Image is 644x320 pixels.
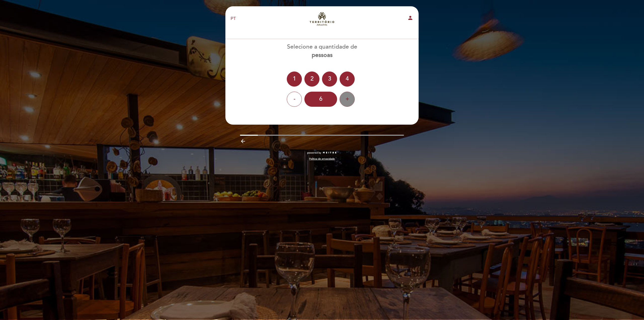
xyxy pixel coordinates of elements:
i: person [407,15,413,21]
div: Selecione a quantidade de [225,43,419,59]
div: 6 [304,92,337,107]
img: MEITRE [323,152,337,154]
button: person [407,15,413,23]
div: - [287,92,302,107]
div: 4 [340,72,355,87]
i: arrow_backward [240,138,246,144]
div: 1 [287,72,302,87]
div: 3 [322,72,337,87]
b: pessoas [312,52,333,59]
div: 2 [304,72,319,87]
a: powered by [307,151,337,155]
a: Política de privacidade [309,157,335,161]
div: + [340,92,355,107]
span: powered by [307,151,321,155]
a: Aprazível [291,12,353,26]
